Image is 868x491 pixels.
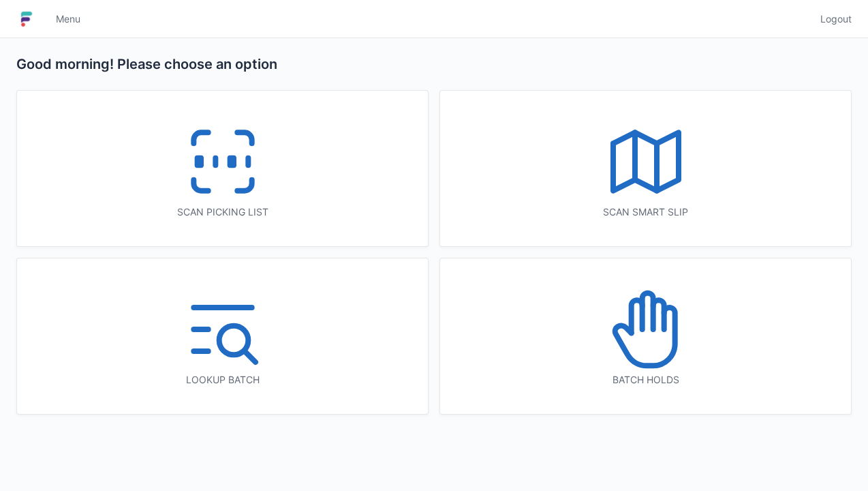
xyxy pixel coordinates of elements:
[16,55,852,74] h2: Good morning! Please choose an option
[16,90,429,247] a: Scan picking list
[16,258,429,415] a: Lookup batch
[16,8,37,30] img: logo-small.jpg
[44,373,401,387] div: Lookup batch
[467,373,824,387] div: Batch holds
[820,12,852,26] span: Logout
[56,12,80,26] span: Menu
[467,205,824,219] div: Scan smart slip
[44,205,401,219] div: Scan picking list
[439,90,852,247] a: Scan smart slip
[812,7,852,31] a: Logout
[439,258,852,415] a: Batch holds
[48,7,89,31] a: Menu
